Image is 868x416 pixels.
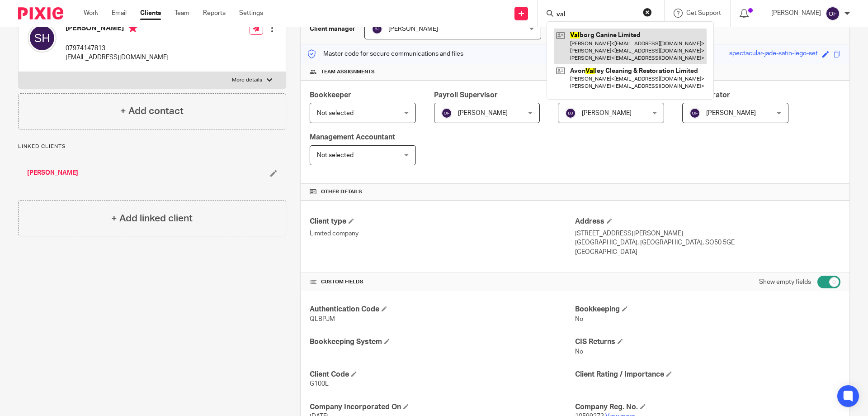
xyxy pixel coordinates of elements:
[575,229,840,238] p: [STREET_ADDRESS][PERSON_NAME]
[575,305,840,314] h4: Bookkeeping
[140,9,161,18] a: Clients
[565,108,576,119] img: svg%3E
[317,152,354,158] span: Not selected
[232,77,262,84] p: More details
[575,402,840,412] h4: Company Reg. No.
[310,381,329,387] span: G100L
[307,49,463,58] p: Master code for secure communications and files
[575,248,840,257] p: [GEOGRAPHIC_DATA]
[582,110,632,116] span: [PERSON_NAME]
[310,316,335,322] span: QLBPJM
[321,188,362,196] span: Other details
[27,168,78,177] a: [PERSON_NAME]
[575,316,583,322] span: No
[556,11,637,19] input: Search
[175,9,189,18] a: Team
[434,91,498,99] span: Payroll Supervisor
[120,104,184,118] h4: + Add contact
[310,217,575,226] h4: Client type
[310,278,575,286] h4: CUSTOM FIELDS
[310,91,351,99] span: Bookkeeper
[441,108,452,119] img: svg%3E
[128,24,137,33] i: Primary
[310,370,575,379] h4: Client Code
[310,402,575,412] h4: Company Incorporated On
[66,53,169,62] p: [EMAIL_ADDRESS][DOMAIN_NAME]
[203,9,226,18] a: Reports
[458,110,508,116] span: [PERSON_NAME]
[66,44,169,53] p: 07974147813
[112,9,127,18] a: Email
[575,370,840,379] h4: Client Rating / Importance
[686,10,721,16] span: Get Support
[706,110,756,116] span: [PERSON_NAME]
[575,238,840,247] p: [GEOGRAPHIC_DATA], [GEOGRAPHIC_DATA], SO50 5GE
[310,337,575,347] h4: Bookkeeping System
[689,108,700,119] img: svg%3E
[317,110,354,116] span: Not selected
[310,134,395,141] span: Management Accountant
[111,211,193,225] h4: + Add linked client
[18,143,286,150] p: Linked clients
[28,24,57,53] img: svg%3E
[372,24,382,34] img: svg%3E
[310,229,575,238] p: Limited company
[575,337,840,347] h4: CIS Returns
[388,26,438,32] span: [PERSON_NAME]
[771,9,821,18] p: [PERSON_NAME]
[826,6,840,21] img: svg%3E
[18,7,63,19] img: Pixie
[310,305,575,314] h4: Authentication Code
[643,8,652,17] button: Clear
[239,9,263,18] a: Settings
[66,24,169,35] h4: [PERSON_NAME]
[729,49,818,59] div: spectacular-jade-satin-lego-set
[575,349,583,355] span: No
[759,277,811,287] label: Show empty fields
[575,217,840,226] h4: Address
[310,24,355,33] h3: Client manager
[321,68,375,76] span: Team assignments
[84,9,98,18] a: Work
